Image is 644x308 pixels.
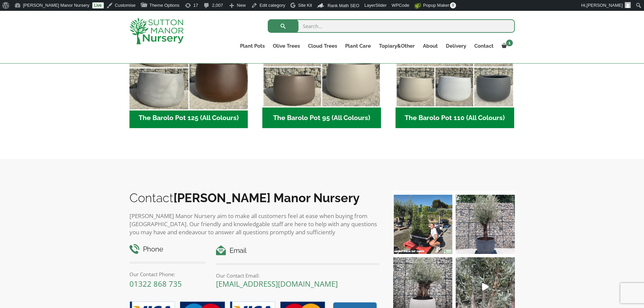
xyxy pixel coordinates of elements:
[269,41,304,51] a: Olive Trees
[419,41,442,51] a: About
[396,108,514,128] h2: The Barolo Pot 110 (All Colours)
[236,41,269,51] a: Plant Pots
[268,19,515,33] input: Search...
[129,18,184,44] img: logo
[482,283,489,291] svg: Play
[129,279,182,289] a: 01322 868 735
[216,245,379,256] h4: Email
[304,41,341,51] a: Cloud Trees
[298,3,312,8] span: Site Kit
[498,41,515,51] a: 1
[393,195,452,254] img: Our elegant & picturesque Angustifolia Cones are an exquisite addition to your Bay Tree collectio...
[262,108,381,128] h2: The Barolo Pot 95 (All Colours)
[341,41,375,51] a: Plant Care
[129,108,248,128] h2: The Barolo Pot 125 (All Colours)
[129,244,206,255] h4: Phone
[129,191,380,205] h2: Contact
[450,2,456,8] span: 0
[328,3,359,8] span: Rank Math SEO
[216,279,338,289] a: [EMAIL_ADDRESS][DOMAIN_NAME]
[587,3,623,8] span: [PERSON_NAME]
[470,41,498,51] a: Contact
[92,2,104,8] a: Live
[129,212,380,236] p: [PERSON_NAME] Manor Nursery aim to make all customers feel at ease when buying from [GEOGRAPHIC_D...
[506,40,513,46] span: 1
[442,41,470,51] a: Delivery
[375,41,419,51] a: Topiary&Other
[129,270,206,278] p: Our Contact Phone:
[216,271,379,280] p: Our Contact Email:
[173,191,360,205] b: [PERSON_NAME] Manor Nursery
[456,195,515,254] img: A beautiful multi-stem Spanish Olive tree potted in our luxurious fibre clay pots 😍😍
